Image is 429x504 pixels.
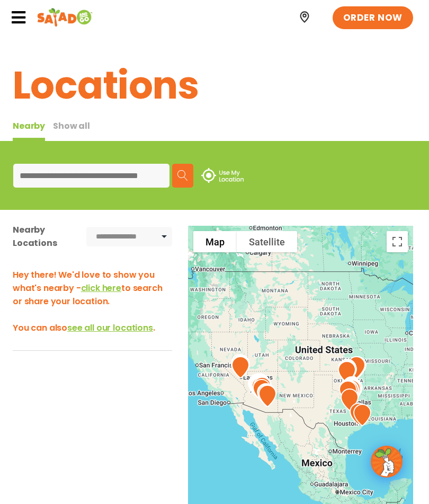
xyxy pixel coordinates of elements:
[13,119,98,141] div: Tabbed content
[193,231,237,252] button: Show street map
[237,231,297,252] button: Show satellite imagery
[81,282,121,294] span: click here
[13,268,172,334] h3: Hey there! We'd love to show you what's nearby - to search or share your location. You can also .
[372,447,401,476] img: wpChatIcon
[13,119,45,141] div: Nearby
[13,57,416,114] h1: Locations
[201,168,244,183] img: use-location.svg
[37,7,93,28] img: Header logo
[13,223,75,250] div: Nearby Locations
[177,170,188,181] img: search.svg
[387,231,408,252] button: Toggle fullscreen view
[333,6,413,30] a: ORDER NOW
[343,12,403,24] span: ORDER NOW
[67,322,153,334] span: see all our locations
[53,119,90,141] button: Show all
